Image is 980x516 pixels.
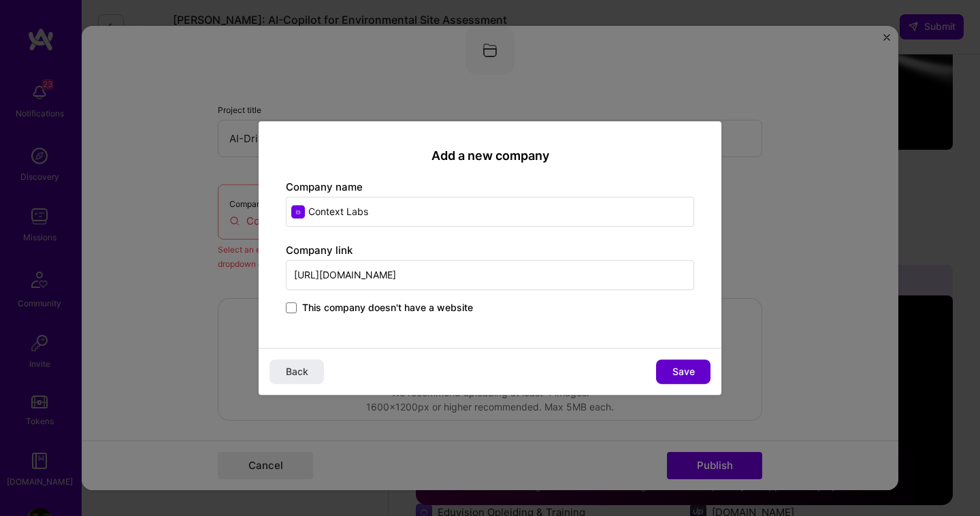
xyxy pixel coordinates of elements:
label: Company link [286,244,353,257]
input: Enter name [286,197,694,227]
button: Save [656,359,710,384]
span: Back [286,365,308,378]
input: Enter link [286,260,694,290]
button: Back [269,359,324,384]
label: Company name [286,180,363,193]
h2: Add a new company [286,148,694,163]
span: Save [672,365,695,378]
span: This company doesn't have a website [302,301,473,315]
